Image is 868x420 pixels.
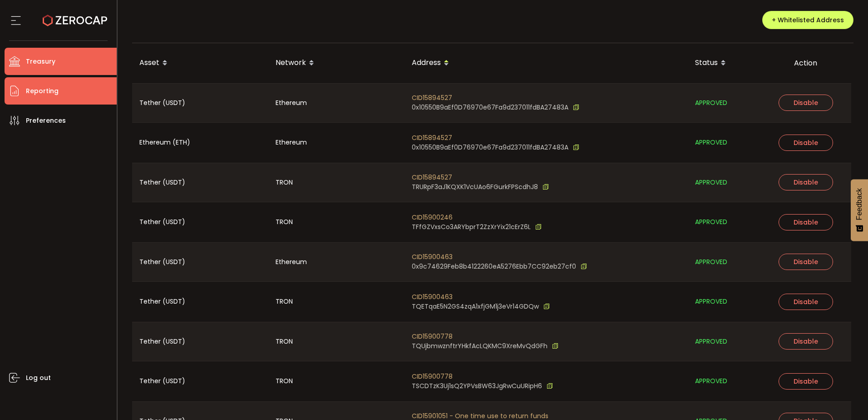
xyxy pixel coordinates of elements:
span: Tether (USDT) [139,376,185,386]
span: Tether (USDT) [139,257,185,267]
span: 0x9c74629Feb8b4122260eA5276Ebb7CC92eb27cf0 [412,262,576,271]
span: Ethereum [276,137,307,148]
span: TQETqaE5N2GS4zqA1xfjGM1j3eVr14GDQw [412,302,539,311]
span: CID15894527 [412,93,579,103]
span: CID15894527 [412,133,579,143]
span: Reporting [26,85,59,98]
span: 0x10550B9aEf0D76970e67Fa9d237011fdBA27483A [412,143,568,152]
iframe: Chat Widget [665,55,868,420]
span: Preferences [26,114,66,127]
span: CID15900778 [412,332,558,341]
button: + Whitelisted Address [762,11,853,29]
span: TSCDTzK3Uj1sQ2YPVsBW63JgRwCuURipH6 [412,381,542,391]
div: Address [404,55,688,71]
span: CID15900463 [412,252,587,262]
div: Network [268,55,404,71]
span: CID15900778 [412,372,553,381]
span: Tether (USDT) [139,296,185,307]
span: 0x10550B9aEf0D76970e67Fa9d237011fdBA27483A [412,103,568,112]
span: Treasury [26,55,55,68]
span: TRON [276,217,293,227]
span: CID15900246 [412,213,542,222]
span: CID15900463 [412,292,550,302]
span: Tether (USDT) [139,98,185,108]
span: TRON [276,177,293,188]
span: TRON [276,336,293,347]
div: Asset [132,55,268,71]
span: TRON [276,376,293,386]
span: Ethereum (ETH) [139,137,190,148]
span: Ethereum [276,257,307,267]
span: TQUjbmwznftrYHkfAcLQKMC9XreMvQdGFh [412,341,547,351]
span: Tether (USDT) [139,217,185,227]
span: Log out [26,371,51,385]
span: CID15894527 [412,173,549,182]
span: TRURpF3aJ1KQXK1VcUAo6FGurkFPScdhJ8 [412,182,538,192]
span: + Whitelisted Address [772,15,844,25]
span: Tether (USDT) [139,177,185,188]
span: TRON [276,296,293,307]
span: Tether (USDT) [139,336,185,347]
span: TFfGZVxsCo3ARYbprT2ZzXrYix21cErZ6L [412,222,531,232]
span: Ethereum [276,98,307,108]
